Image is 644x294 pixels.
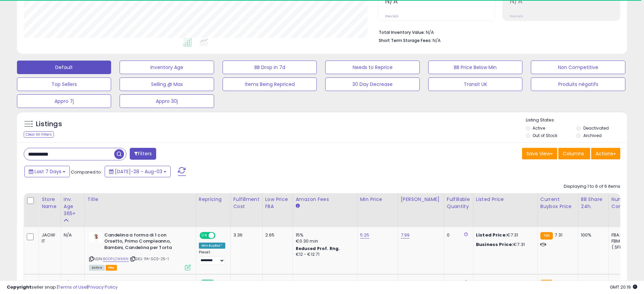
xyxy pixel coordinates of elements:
span: Columns [563,150,584,157]
div: Displaying 1 to 6 of 6 items [564,183,620,190]
div: Current Buybox Price [540,196,575,210]
span: ON [200,232,209,238]
div: 15% [296,232,352,238]
button: Appro 30j [120,94,214,108]
button: Items Being Repriced [223,77,317,91]
div: N/A [64,232,79,238]
button: BB Drop in 7d [223,61,317,74]
div: Clear All Filters [24,131,54,138]
span: 7.31 [555,232,562,238]
div: 2.65 [265,232,288,238]
b: Candelina a forma di 1 con Orsetto, Primo Compleanno, Bambini, Candelina per Torta [104,232,187,253]
button: BB Price Below Min [428,61,522,74]
span: Compared to: [71,169,102,175]
span: OFF [214,232,225,238]
a: B0DPLCWK6N [103,256,129,262]
button: Columns [558,148,590,159]
div: BB Share 24h. [581,196,606,210]
b: Listed Price: [476,232,507,238]
div: €0.30 min [296,238,352,244]
img: 31PEQ2-S+BL._SL40_.jpg [89,232,103,242]
label: Active [533,125,545,131]
div: Store Name [42,196,58,210]
button: Top Sellers [17,77,111,91]
span: | SKU: PA-SCS-25-1 [130,256,169,262]
h5: Listings [36,119,62,129]
div: Min Price [360,196,395,203]
button: Last 7 Days [24,166,70,177]
a: 7.99 [401,232,410,239]
label: Deactivated [583,125,609,131]
span: Last 7 Days [35,168,61,175]
div: 3.36 [233,232,257,238]
a: Privacy Policy [88,284,118,290]
button: Selling @ Max [120,77,214,91]
div: seller snap | | [7,284,118,291]
button: Default [17,61,111,74]
div: Title [87,196,193,203]
button: Save View [522,148,557,159]
a: Terms of Use [58,284,87,290]
strong: Copyright [7,284,32,290]
div: 100% [581,232,603,238]
button: Appro 7j [17,94,111,108]
button: Inventory Age [120,61,214,74]
small: FBA [540,232,553,240]
button: Transit UK [428,77,522,91]
div: Fulfillment Cost [233,196,259,210]
div: JAOW IT [42,232,56,244]
button: Produits négatifs [531,77,625,91]
b: Business Price: [476,241,513,248]
p: Listing States: [526,117,627,123]
button: Filters [130,148,156,160]
span: [DATE]-28 - Aug-03 [115,168,162,175]
button: 30 Day Decrease [325,77,419,91]
div: FBA: 1 [611,232,634,238]
label: Archived [583,133,602,138]
button: Actions [591,148,620,159]
button: Needs to Reprice [325,61,419,74]
div: ( SFP: 2 ) [611,244,634,250]
div: €7.31 [476,232,532,238]
div: Num of Comp. [611,196,636,210]
div: Amazon Fees [296,196,354,203]
div: Listed Price [476,196,535,203]
div: ASIN: [89,232,191,270]
div: €7.31 [476,242,532,248]
span: All listings currently available for purchase on Amazon [89,265,105,271]
div: FBM: 6 [611,238,634,244]
div: Low Price FBA [265,196,290,210]
div: Inv. Age 365+ [64,196,82,217]
span: 2025-08-11 20:19 GMT [610,284,637,290]
b: Reduced Prof. Rng. [296,246,340,251]
small: Amazon Fees. [296,203,300,209]
span: FBA [106,265,117,271]
div: €12 - €12.71 [296,252,352,257]
div: Preset: [199,250,225,265]
div: 0 [447,232,468,238]
div: Win BuyBox * [199,243,225,249]
div: [PERSON_NAME] [401,196,441,203]
button: [DATE]-28 - Aug-03 [105,166,171,177]
div: Fulfillable Quantity [447,196,470,210]
label: Out of Stock [533,133,557,138]
button: Non Competitive [531,61,625,74]
div: Repricing [199,196,228,203]
a: 5.25 [360,232,370,239]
